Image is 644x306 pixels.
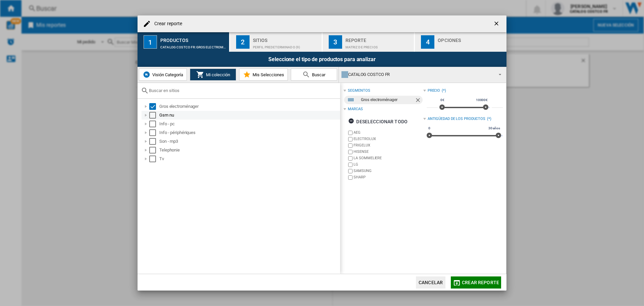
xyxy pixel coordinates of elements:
button: Mis Selecciones [239,69,288,81]
md-checkbox: Select [149,121,159,127]
button: 2 Sitios Perfil predeterminado (9) [230,32,322,52]
input: brand.name [348,131,353,135]
label: SHARP [354,175,423,180]
button: Deseleccionar todo [346,116,410,128]
input: brand.name [348,156,353,161]
img: wiser-icon-blue.png [143,71,151,79]
div: CATALOG COSTCO FR:Gros electroménager [160,42,226,49]
input: brand.name [348,150,353,154]
div: Sitios [253,35,319,42]
button: Mi colección [190,69,236,81]
span: Visión Categoría [151,72,183,77]
h4: Crear reporte [151,20,182,27]
div: Info - périphériques [159,129,339,136]
button: 1 Productos CATALOG COSTCO FR:Gros electroménager [138,32,230,52]
button: Crear reporte [451,276,501,289]
label: ELECTROLUX [354,136,423,141]
div: Opciones [438,35,504,42]
md-checkbox: Select [149,147,159,154]
input: Buscar en sitios [149,88,337,93]
input: brand.name [348,169,353,173]
input: brand.name [348,175,353,180]
md-checkbox: Select [149,129,159,136]
md-checkbox: Select [149,103,159,110]
div: Telephonie [159,147,339,154]
span: 0€ [439,97,445,103]
span: 30 años [487,126,501,131]
button: 4 Opciones [415,32,506,52]
div: 4 [421,35,434,49]
input: brand.name [348,137,353,141]
button: Buscar [291,69,337,81]
md-checkbox: Select [149,156,159,162]
span: Buscar [310,72,325,77]
label: HISENSE [354,149,423,154]
span: 10000€ [475,97,489,103]
div: Son - mp3 [159,138,339,145]
div: Seleccione el tipo de productos para analizar [138,52,506,67]
div: 3 [329,35,342,49]
span: 0 [427,126,431,131]
div: Gros electroménager [361,96,414,104]
div: Info - pc [159,121,339,127]
span: Crear reporte [462,280,499,285]
button: Visión Categoría [139,69,187,81]
span: Mi colección [204,72,230,77]
div: Gsm nu [159,112,339,119]
div: Productos [160,35,226,42]
input: brand.name [348,143,353,148]
div: Reporte [345,35,412,42]
div: Perfil predeterminado (9) [253,42,319,49]
button: 3 Reporte Matriz de precios [323,32,415,52]
label: FRIGELUX [354,143,423,148]
ng-md-icon: getI18NText('BUTTONS.CLOSE_DIALOG') [493,20,501,28]
div: Antigüedad de los productos [428,116,485,122]
div: Marcas [348,106,363,112]
button: getI18NText('BUTTONS.CLOSE_DIALOG') [490,17,504,31]
md-checkbox: Select [149,112,159,119]
label: LG [354,162,423,167]
div: Tv [159,156,339,162]
ng-md-icon: Quitar [415,97,423,105]
div: CATALOG COSTCO FR [341,70,493,79]
div: Gros electroménager [159,103,339,110]
div: Precio [428,88,440,93]
div: Matriz de precios [345,42,412,49]
label: SAMSUNG [354,168,423,173]
span: Mis Selecciones [251,72,284,77]
md-checkbox: Select [149,138,159,145]
button: Cancelar [416,276,445,289]
input: brand.name [348,163,353,167]
div: Deseleccionar todo [348,116,408,128]
label: AEG [354,130,423,135]
div: segmentos [348,88,370,93]
div: 2 [236,35,250,49]
label: LA SOMMELIERE [354,156,423,161]
div: 1 [144,35,157,49]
